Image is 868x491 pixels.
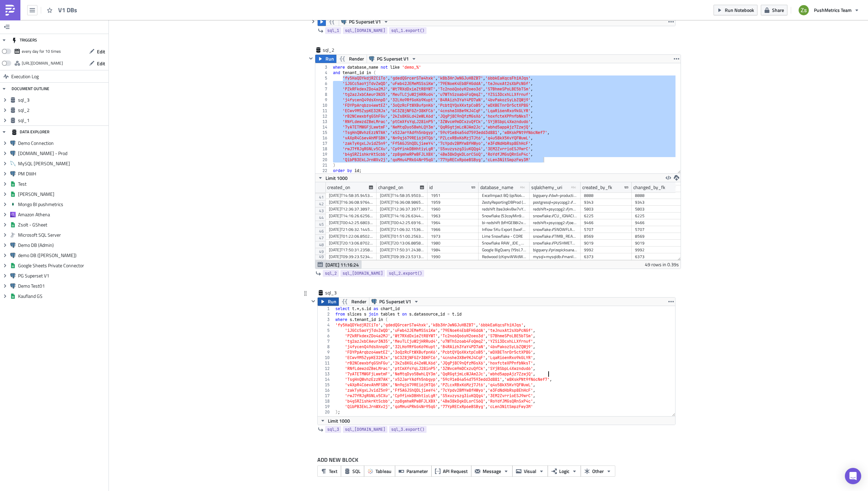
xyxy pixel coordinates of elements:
[471,465,513,477] button: Message
[318,371,334,377] div: 13
[315,141,332,146] div: 17
[395,465,432,477] button: Parameter
[380,199,424,206] div: [DATE]T16:36:08.986579
[482,233,526,240] div: Lime Snowflake - CORE
[327,426,339,433] span: sql_3
[339,18,391,26] button: PG Superset V1
[533,206,577,213] div: redshift+psycopg2://jmstableauonline:[EMAIL_ADDRESS][DOMAIN_NAME]:5439/prod
[635,226,679,233] div: 5707
[315,70,332,75] div: 4
[329,233,373,240] div: [DATE]T01:22:06.850241
[584,199,628,206] div: 9343
[12,83,49,95] div: DOCUMENT OUTLINE
[584,226,628,233] div: 5707
[315,146,332,152] div: 18
[97,60,105,67] span: Edit
[351,298,366,306] span: Render
[318,333,334,339] div: 6
[58,6,85,14] span: V1 DBs
[329,468,337,475] span: Text
[318,404,334,409] div: 19
[714,5,757,15] button: Run Notebook
[584,192,628,199] div: 8888
[18,232,107,238] span: Microsoft SQL Server
[352,468,361,475] span: SQL
[18,117,107,123] span: sql_1
[349,18,381,26] span: PG Superset V1
[431,226,475,233] div: 1966
[635,219,679,226] div: 9466
[380,192,424,199] div: [DATE]T14:58:35.950399
[315,157,332,163] div: 20
[329,199,373,206] div: [DATE]T16:36:08.976429
[328,417,350,424] span: Limit 1000
[317,465,341,477] button: Text
[343,270,383,277] span: sql_[DOMAIN_NAME]
[772,6,784,14] span: Share
[329,213,373,219] div: [DATE]T14:16:26.625645
[18,160,107,167] span: MySQL [PERSON_NAME]
[329,240,373,247] div: [DATE]T20:13:06.870221
[315,119,332,124] div: 13
[798,4,809,16] img: Avatar
[482,240,526,247] div: Snowflake RAW_JDE_PRODUCTION.JDEDTA
[533,226,577,233] div: snowflake://SNOWFLAKE_TABLEAU:XXXXXXXXXX@fra17754.us-east-1/PROD_FRACTURE_DW/RPT_ORDERS
[431,465,471,477] button: API Request
[18,107,107,113] span: sql_2
[315,135,332,141] div: 16
[327,182,350,192] div: created_on
[482,253,526,260] div: Redwood (cKqnvWWdW5S2Lh3cx)
[11,70,39,83] span: Execution Log
[431,206,475,213] div: 1960
[325,426,341,433] a: sql_3
[345,27,385,34] span: sql_[DOMAIN_NAME]
[18,171,107,177] span: PM DWH
[318,344,334,350] div: 8
[795,3,863,18] button: PushMetrics Team
[315,86,332,92] div: 7
[315,97,332,103] div: 9
[633,182,665,192] div: changed_by_fk
[380,240,424,247] div: [DATE]T20:13:06.885865
[315,65,332,70] div: 3
[378,182,403,192] div: changed_on
[533,233,577,240] div: snowflake://TIMB_READ_USER:XXXXXXXXXX@pw39111.ap-southeast-2/timber_barron/push_metrics?warehouse...
[389,426,427,433] a: sql_3.export()
[325,270,337,277] span: sql_2
[380,206,424,213] div: [DATE]T12:36:37.397752
[584,233,628,240] div: 8569
[482,219,526,226] div: bi-redshift (bfHGEB8i2vx9j9JeN)
[512,465,548,477] button: Visual
[635,240,679,247] div: 9019
[18,97,107,103] span: sql_3
[377,55,409,63] span: PG Superset V1
[349,55,364,63] span: Render
[18,211,107,218] span: Amazon Athena
[318,366,334,371] div: 12
[318,388,334,393] div: 16
[18,263,107,269] span: Google Sheets Private Connector
[315,260,362,269] button: [DATE] 11:16:24
[343,426,387,433] a: sql_[DOMAIN_NAME]
[845,468,861,484] div: Open Intercom Messenger
[431,253,475,260] div: 1990
[86,58,108,69] button: Edit
[318,377,334,382] div: 14
[379,298,411,306] span: PG Superset V1
[325,27,341,34] a: sql_1
[389,270,422,277] span: sql_2.export()
[309,17,317,26] button: Hide content
[336,55,367,63] button: Render
[389,27,427,34] a: sql_1.export()
[318,298,339,306] button: Run
[5,5,16,16] img: PushMetrics
[533,253,577,260] div: mysql+mysqldb://manilauser:[EMAIL_ADDRESS][DOMAIN_NAME]:3306/GLOBAL
[341,465,364,477] button: SQL
[814,6,852,14] span: PushMetrics Team
[317,456,675,464] label: ADD NEW BLOCK
[315,124,332,130] div: 14
[533,199,577,206] div: postgresql+psycopg2://zesty_ro:[EMAIL_ADDRESS][DOMAIN_NAME]:5432/analytics_prod
[338,298,369,306] button: Render
[380,233,424,240] div: [DATE]T01:51:00.256369
[584,247,628,253] div: 9992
